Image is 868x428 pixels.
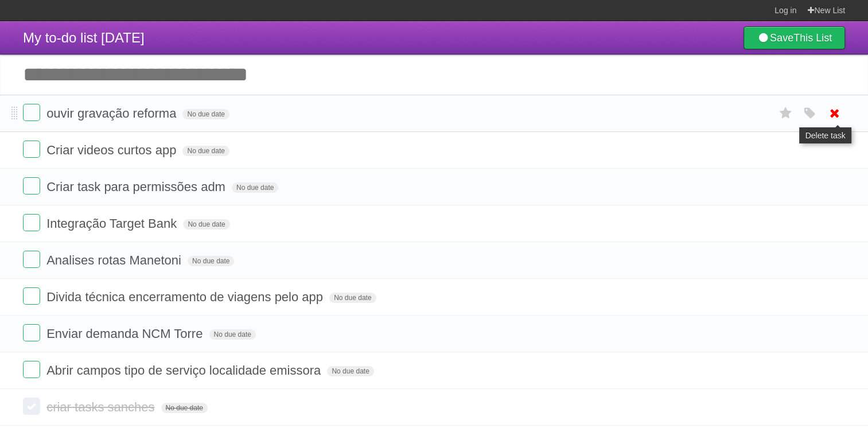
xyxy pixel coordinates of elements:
span: No due date [188,256,234,266]
span: Divida técnica encerramento de viagens pelo app [46,290,326,304]
span: Abrir campos tipo de serviço localidade emissora [46,363,324,378]
label: Done [23,214,40,231]
label: Done [23,104,40,121]
span: No due date [327,366,373,376]
span: Criar videos curtos app [46,143,179,157]
span: ouvir gravação reforma [46,106,179,120]
label: Done [23,361,40,378]
span: No due date [183,219,229,229]
label: Done [23,287,40,305]
span: No due date [209,329,256,340]
label: Done [23,398,40,415]
label: Done [23,177,40,194]
span: My to-do list [DATE] [23,30,145,45]
a: SaveThis List [744,26,845,49]
span: No due date [329,293,376,303]
span: Criar task para permissões adm [46,180,228,194]
span: Enviar demanda NCM Torre [46,326,205,341]
label: Star task [775,104,797,123]
span: No due date [232,182,278,193]
span: Analises rotas Manetoni [46,253,184,267]
label: Done [23,251,40,268]
b: This List [793,32,832,44]
span: No due date [161,403,208,413]
span: Integração Target Bank [46,216,180,231]
label: Done [23,324,40,341]
span: criar tasks sanches [46,400,157,414]
span: No due date [182,109,229,119]
label: Done [23,141,40,158]
span: No due date [182,146,229,156]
